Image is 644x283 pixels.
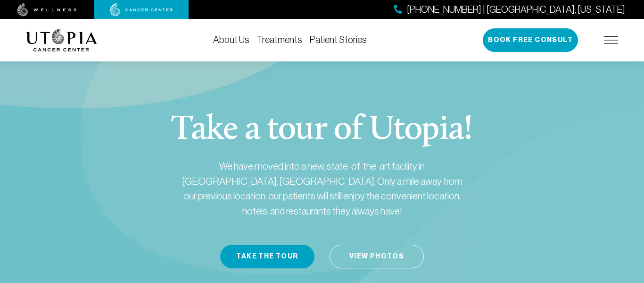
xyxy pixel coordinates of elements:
[394,3,625,17] a: [PHONE_NUMBER] | [GEOGRAPHIC_DATA], [US_STATE]
[17,3,77,17] img: wellness
[604,36,618,44] img: icon-hamburger
[310,34,367,45] a: Patient Stories
[483,28,578,52] button: Book Free Consult
[26,29,97,51] img: logo
[176,159,468,218] p: We have moved into a new, state-of-the-art facility in [GEOGRAPHIC_DATA], [GEOGRAPHIC_DATA]. Only...
[171,113,472,147] h1: Take a tour of Utopia!
[220,245,314,268] button: Take the Tour
[110,3,173,17] img: cancer center
[407,3,625,17] span: [PHONE_NUMBER] | [GEOGRAPHIC_DATA], [US_STATE]
[257,34,302,45] a: Treatments
[213,34,249,45] a: About Us
[330,245,424,268] a: View Photos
